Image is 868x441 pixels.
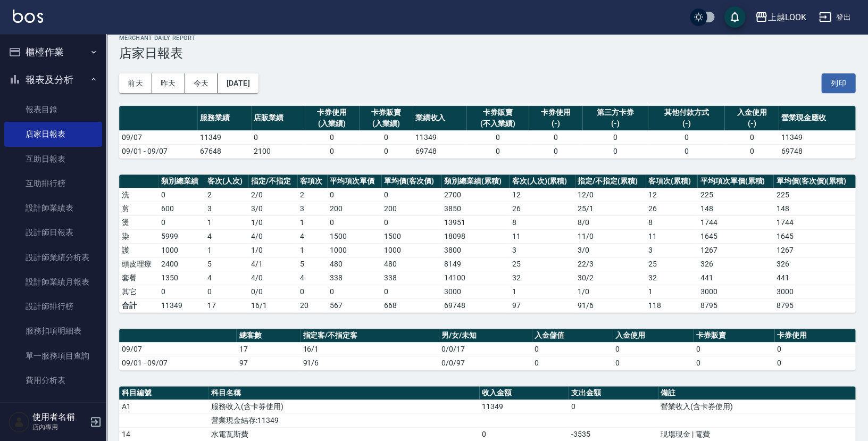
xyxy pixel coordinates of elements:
td: 67648 [197,144,251,158]
td: 69748 [441,298,510,312]
td: 8795 [773,298,855,312]
td: 0 [694,342,774,356]
div: (-) [650,118,722,129]
button: 前天 [119,73,152,93]
td: 0 [724,144,778,158]
button: 列印 [821,73,855,93]
td: 8 [646,215,697,229]
a: 費用分析表 [4,368,102,393]
td: 14100 [441,271,510,285]
td: 1 [297,243,327,257]
th: 指定客/不指定客 [300,329,438,343]
td: -3535 [569,427,658,441]
td: 18098 [441,229,510,243]
td: 0 [359,144,413,158]
td: 4 / 0 [248,229,297,243]
td: 3000 [697,285,773,298]
td: 0 [466,130,529,144]
td: 1000 [158,243,205,257]
td: 12 [646,188,697,202]
a: 互助排行榜 [4,171,102,196]
td: 2100 [251,144,305,158]
td: 3 [509,243,574,257]
td: 0 [251,130,305,144]
td: 11349 [479,400,569,413]
th: 平均項次單價 [327,174,381,188]
td: 3 / 0 [575,243,646,257]
td: 0 [305,144,358,158]
th: 入金使用 [613,329,694,343]
td: 11 [509,229,574,243]
td: 0 [297,285,327,298]
td: 0 [381,188,441,202]
td: 0 [381,285,441,298]
td: 2 [205,188,248,202]
td: 0/0/17 [439,342,532,356]
th: 平均項次單價(累積) [697,174,773,188]
td: 16/1 [248,298,297,312]
td: 3000 [441,285,510,298]
td: 25 [646,257,697,271]
td: 1267 [697,243,773,257]
th: 單均價(客次價)(累積) [773,174,855,188]
td: 225 [697,188,773,202]
a: 設計師日報表 [4,220,102,245]
td: 1500 [381,229,441,243]
a: 設計師排行榜 [4,294,102,319]
td: 其它 [119,285,158,298]
td: 1 [297,215,327,229]
div: 卡券販賣 [469,107,526,118]
td: 09/07 [119,342,236,356]
td: 17 [236,342,300,356]
td: 32 [646,271,697,285]
td: 12 [509,188,574,202]
td: 09/01 - 09/07 [119,144,197,158]
td: 1 / 0 [575,285,646,298]
td: 0 [359,130,413,144]
td: 600 [158,202,205,215]
td: 25 / 1 [575,202,646,215]
td: 20 [297,298,327,312]
td: 營業現金結存:11349 [208,413,479,427]
td: 1 [646,285,697,298]
div: (-) [531,118,580,129]
td: 營業收入(含卡券使用) [658,400,855,413]
th: 科目編號 [119,386,208,400]
td: 1744 [773,215,855,229]
table: a dense table [119,106,855,159]
th: 類別總業績(累積) [441,174,510,188]
td: 1000 [327,243,381,257]
td: 11 / 0 [575,229,646,243]
th: 總客數 [236,329,300,343]
td: 水電瓦斯費 [208,427,479,441]
th: 客項次 [297,174,327,188]
td: 26 [509,202,574,215]
td: 118 [646,298,697,312]
td: 0 [158,188,205,202]
th: 指定/不指定(累積) [575,174,646,188]
td: 1 [509,285,574,298]
td: 0 [327,215,381,229]
td: 2 / 0 [248,188,297,202]
td: 200 [381,202,441,215]
td: 0 [327,188,381,202]
td: 668 [381,298,441,312]
td: 12 / 0 [575,188,646,202]
td: 合計 [119,298,158,312]
td: 0 [158,215,205,229]
td: 441 [773,271,855,285]
th: 服務業績 [197,106,251,131]
td: 剪 [119,202,158,215]
th: 入金儲值 [532,329,613,343]
th: 客次(人次)(累積) [509,174,574,188]
td: 0 [529,130,582,144]
td: 09/01 - 09/07 [119,356,236,370]
td: 0 [529,144,582,158]
td: 0 / 0 [248,285,297,298]
th: 男/女/未知 [439,329,532,343]
td: 0 [479,427,569,441]
td: 套餐 [119,271,158,285]
td: 567 [327,298,381,312]
td: 4 / 1 [248,257,297,271]
td: 燙 [119,215,158,229]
